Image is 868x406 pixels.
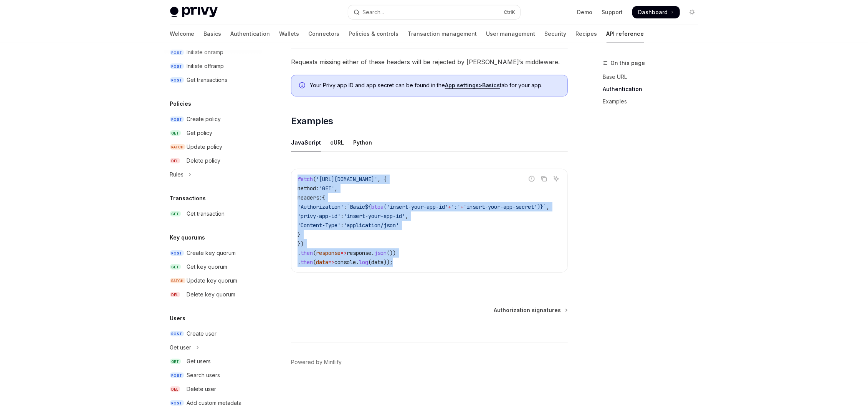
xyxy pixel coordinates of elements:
[170,99,192,108] h5: Policies
[504,9,516,15] span: Ctrl K
[298,250,301,256] span: .
[539,174,549,184] button: Copy the contents from the code block
[170,116,184,122] span: POST
[576,25,597,43] a: Recipes
[344,222,399,229] span: 'application/json'
[494,306,567,314] a: Authorization signatures
[330,133,344,151] div: cURL
[611,58,645,68] span: On this page
[408,25,477,43] a: Transaction management
[164,140,262,154] a: PATCHUpdate policy
[187,156,221,165] div: Delete policy
[301,259,313,266] span: then
[170,77,184,83] span: POST
[170,7,218,18] img: light logo
[371,259,384,266] span: data
[298,259,301,266] span: .
[170,359,181,364] span: GET
[545,25,567,43] a: Security
[638,8,668,16] span: Dashboard
[319,185,334,192] span: 'GET'
[187,371,220,380] div: Search users
[170,292,180,298] span: DEL
[187,115,221,124] div: Create policy
[298,203,344,210] span: 'Authorization'
[164,207,262,221] a: GETGet transaction
[368,259,371,266] span: (
[328,259,334,266] span: =>
[164,288,262,301] a: DELDelete key quorum
[187,128,213,138] div: Get policy
[349,25,399,43] a: Policies & controls
[170,373,184,378] span: POST
[344,213,405,220] span: 'insert-your-app-id'
[463,203,537,210] span: 'insert-your-app-secret'
[347,203,365,210] span: `Basic
[334,185,337,192] span: ,
[686,6,698,18] button: Toggle dark mode
[387,203,448,210] span: 'insert-your-app-id'
[279,25,299,43] a: Wallets
[602,8,623,16] a: Support
[187,384,217,394] div: Delete user
[316,176,377,183] span: '[URL][DOMAIN_NAME]'
[363,8,384,17] div: Search...
[164,154,262,168] a: DELDelete policy
[164,168,262,181] button: Toggle Rules section
[377,176,387,183] span: , {
[298,240,304,247] span: })
[299,82,307,90] svg: Info
[451,203,460,210] span: ':'
[164,260,262,274] a: GETGet key quorum
[164,354,262,368] a: GETGet users
[187,329,217,338] div: Create user
[170,233,205,242] h5: Key quorums
[298,213,341,220] span: 'privy-app-id'
[170,400,184,406] span: POST
[313,176,316,183] span: (
[291,133,321,151] div: JavaScript
[170,158,180,164] span: DEL
[187,75,228,85] div: Get transactions
[187,276,238,285] div: Update key quorum
[164,341,262,354] button: Toggle Get user section
[445,82,479,88] strong: App settings
[291,115,333,127] span: Examples
[298,176,313,183] span: fetch
[334,259,356,266] span: console
[348,5,520,19] button: Open search
[164,382,262,396] a: DELDelete user
[187,62,224,71] div: Initiate offramp
[632,6,680,18] a: Dashboard
[170,264,181,270] span: GET
[170,250,184,256] span: POST
[546,203,549,210] span: ,
[298,231,301,238] span: }
[164,274,262,288] a: PATCHUpdate key quorum
[170,25,195,43] a: Welcome
[603,71,704,83] a: Base URL
[313,250,316,256] span: (
[341,213,344,220] span: :
[164,327,262,341] a: POSTCreate user
[527,174,537,184] button: Report incorrect code
[291,57,568,67] span: Requests missing either of these headers will be rejected by [PERSON_NAME]’s middleware.
[603,83,704,95] a: Authentication
[298,222,341,229] span: 'Content-Type'
[607,25,644,43] a: API reference
[310,82,560,89] span: Your Privy app ID and app secret can be found in the tab for your app.
[187,357,211,366] div: Get users
[187,142,223,151] div: Update policy
[344,203,347,210] span: :
[170,386,180,392] span: DEL
[543,203,546,210] span: `
[384,203,387,210] span: (
[577,8,593,16] a: Demo
[482,82,500,88] strong: Basics
[301,250,313,256] span: then
[164,112,262,126] a: POSTCreate policy
[187,248,236,258] div: Create key quorum
[359,259,368,266] span: log
[316,259,328,266] span: data
[341,250,347,256] span: =>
